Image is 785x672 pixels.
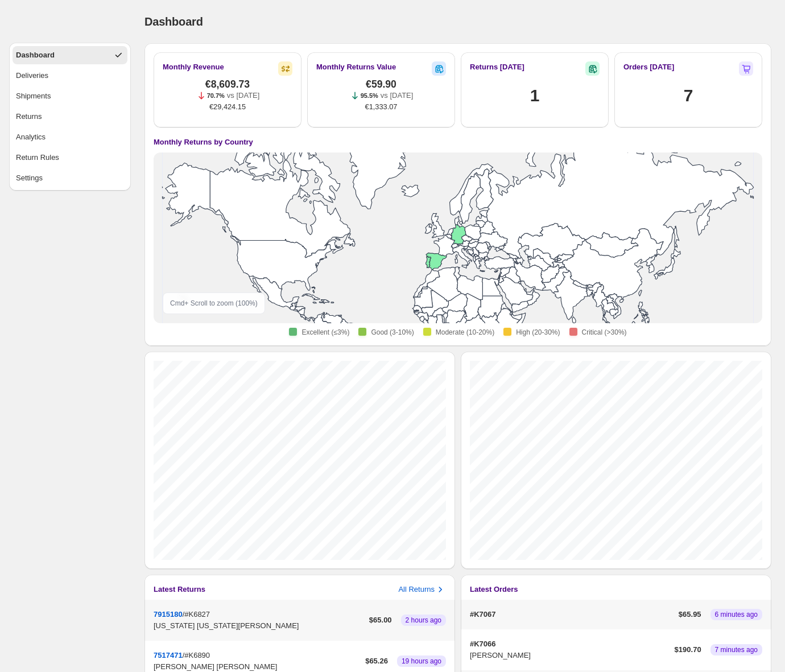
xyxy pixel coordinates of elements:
span: Excellent (≤3%) [301,328,349,337]
p: [US_STATE] [US_STATE][PERSON_NAME] [154,620,365,632]
span: #K6890 [184,651,210,659]
div: Settings [16,172,43,184]
p: [PERSON_NAME] [470,650,670,661]
span: 2 hours ago [406,616,441,625]
span: 19 hours ago [402,657,441,666]
span: High (20-30%) [516,328,560,337]
h4: Monthly Returns by Country [154,137,253,148]
button: Return Rules [13,149,127,167]
button: Dashboard [13,46,127,64]
button: Deliveries [13,67,127,85]
button: All Returns [398,584,446,595]
h2: Monthly Returns Value [316,61,396,73]
p: $ 65.00 [369,615,392,626]
div: Return Rules [16,152,59,163]
div: Shipments [16,90,51,102]
button: Analytics [13,128,127,146]
span: €59.90 [366,79,396,90]
div: Dashboard [16,50,55,61]
span: €1,333.07 [365,101,398,113]
h1: 1 [530,84,539,107]
button: Returns [13,108,127,126]
span: #K6827 [184,610,210,619]
h2: Orders [DATE] [623,61,674,73]
span: €8,609.73 [205,79,250,90]
div: Returns [16,111,42,122]
div: Deliveries [16,70,48,81]
div: Analytics [16,131,46,143]
button: 7915180 [154,610,183,619]
span: Good (3-10%) [371,328,414,337]
span: 95.5% [361,92,378,99]
p: #K7067 [470,609,674,620]
h2: Monthly Revenue [163,61,224,73]
span: 6 minutes ago [715,610,758,619]
p: $ 65.95 [679,609,701,620]
h2: Returns [DATE] [470,61,524,73]
span: Dashboard [144,15,203,28]
p: #K7066 [470,638,670,650]
span: 7 minutes ago [715,645,758,654]
span: Critical (>30%) [582,328,627,337]
button: Settings [13,169,127,187]
h3: Latest Orders [470,584,518,595]
span: Moderate (10-20%) [436,328,494,337]
span: €29,424.15 [209,101,246,113]
div: Cmd + Scroll to zoom ( 100 %) [163,292,265,314]
p: $ 65.26 [365,655,388,667]
span: 70.7% [207,92,225,99]
h3: Latest Returns [154,584,205,595]
p: vs [DATE] [381,90,414,101]
button: 7517471 [154,651,183,659]
button: Shipments [13,87,127,105]
div: / [154,609,365,632]
h3: All Returns [398,584,435,595]
p: $ 190.70 [675,644,701,655]
p: vs [DATE] [227,90,260,101]
h1: 7 [684,84,693,107]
